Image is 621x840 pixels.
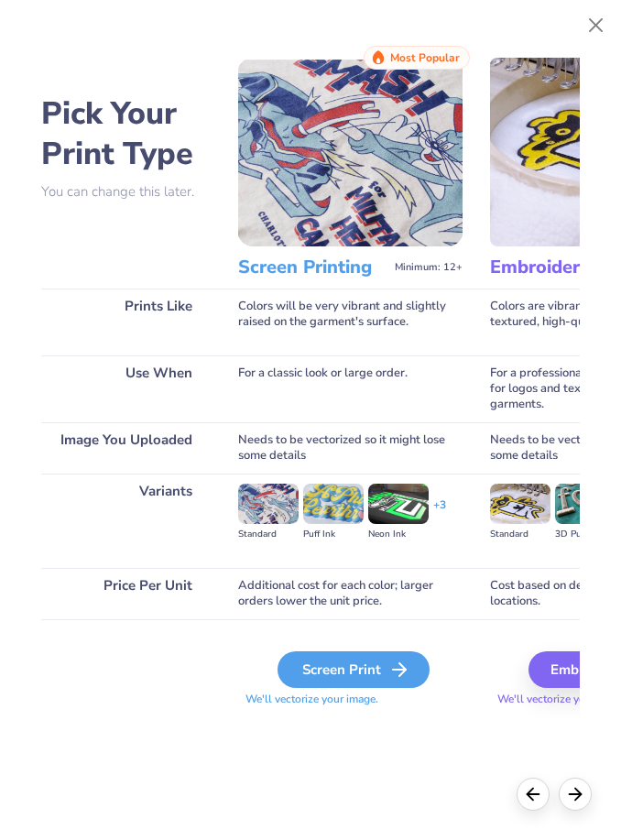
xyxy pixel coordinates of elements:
[490,484,550,524] img: Standard
[303,484,364,524] img: Puff Ink
[238,58,463,246] img: Screen Printing
[238,692,463,707] span: We'll vectorize your image.
[41,184,211,200] p: You can change this later.
[555,484,616,524] img: 3D Puff
[238,289,463,355] div: Colors will be very vibrant and slightly raised on the garment's surface.
[41,568,211,619] div: Price Per Unit
[41,93,211,174] h2: Pick Your Print Type
[490,527,550,542] div: Standard
[303,527,364,542] div: Puff Ink
[238,484,299,524] img: Standard
[278,651,430,688] div: Screen Print
[41,289,211,355] div: Prints Like
[579,8,614,43] button: Close
[433,497,446,529] div: + 3
[41,422,211,474] div: Image You Uploaded
[395,261,463,274] span: Minimum: 12+
[238,355,463,422] div: For a classic look or large order.
[41,355,211,422] div: Use When
[238,422,463,474] div: Needs to be vectorized so it might lose some details
[238,527,299,542] div: Standard
[368,527,429,542] div: Neon Ink
[41,474,211,568] div: Variants
[555,527,616,542] div: 3D Puff
[368,484,429,524] img: Neon Ink
[238,568,463,619] div: Additional cost for each color; larger orders lower the unit price.
[238,256,387,279] h3: Screen Printing
[390,51,460,64] span: Most Popular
